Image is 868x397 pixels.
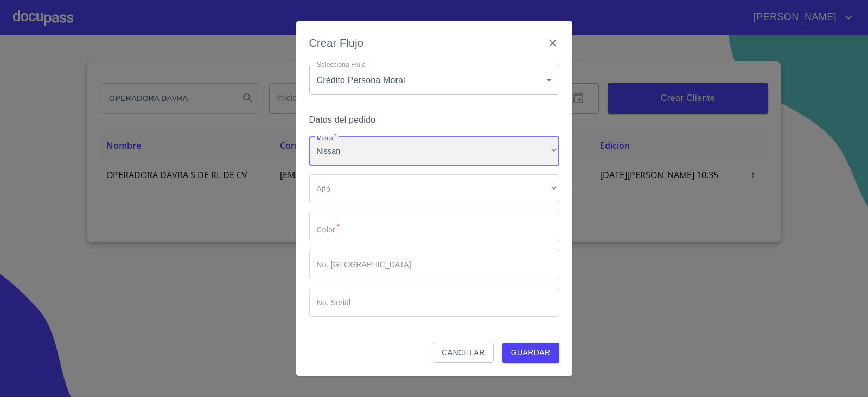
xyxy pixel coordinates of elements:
span: Cancelar [442,346,484,360]
div: Crédito Persona Moral [309,65,559,95]
span: Guardar [511,346,551,360]
div: ​ [309,174,559,204]
h6: Crear Flujo [309,34,364,52]
div: Nissan [309,136,559,166]
button: Cancelar [433,343,493,363]
button: Guardar [502,343,559,363]
h6: Datos del pedido [309,112,559,128]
